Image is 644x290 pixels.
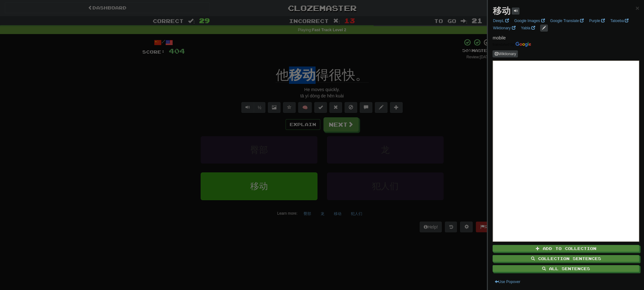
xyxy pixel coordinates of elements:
a: Wiktionary [491,25,517,32]
span: × [635,4,639,12]
img: Color short [493,42,531,47]
button: Wiktionary [493,50,518,57]
span: mobile [493,35,505,40]
a: Yabla [519,25,537,32]
button: Add to Collection [493,245,639,252]
a: Purple [587,17,607,24]
a: Tatoeba [608,17,630,24]
a: Google Translate [548,17,586,24]
strong: 移动 [493,6,510,16]
button: Use Popover [493,278,522,285]
a: Google Images [512,17,547,24]
a: DeepL [491,17,511,24]
button: edit links [540,25,548,32]
button: All Sentences [493,265,639,272]
button: Collection Sentences [493,255,639,262]
button: Close [635,5,639,11]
